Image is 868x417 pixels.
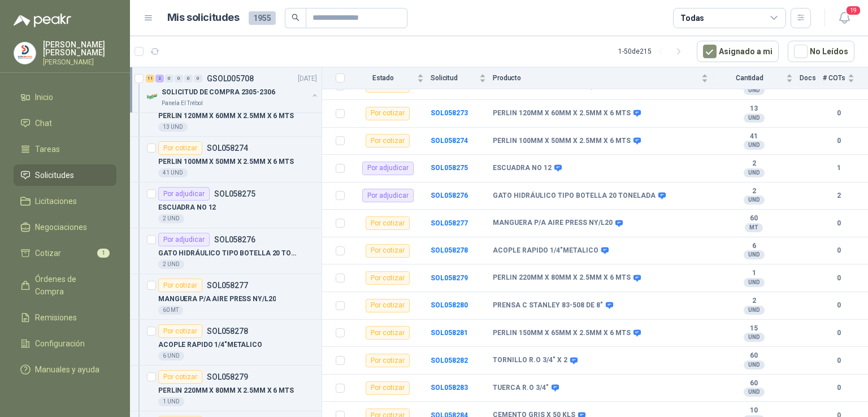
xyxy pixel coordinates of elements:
[207,281,248,289] p: SOL058277
[14,86,116,108] a: Inicio
[43,41,116,57] p: [PERSON_NAME] [PERSON_NAME]
[162,99,203,108] p: Panela El Trébol
[14,216,116,238] a: Negociaciones
[715,159,793,168] b: 2
[130,91,322,137] a: Por cotizarSOL058273PERLIN 120MM X 60MM X 2.5MM X 6 MTS13 UND
[744,360,765,370] div: UND
[207,327,248,335] p: SOL058278
[194,75,202,82] div: 0
[431,357,468,364] a: SOL058282
[158,111,294,121] p: PERLIN 120MM X 60MM X 2.5MM X 6 MTS
[493,384,549,393] b: TUERCA R.O 3/4"
[158,294,276,305] p: MANGUERA P/A AIRE PRESS NY/L20
[697,41,779,62] button: Asignado a mi
[431,192,468,199] a: SOL058276
[431,329,468,337] b: SOL058281
[366,299,410,312] div: Por cotizar
[158,168,188,177] div: 41 UND
[493,192,656,201] b: GATO HIDRÁULICO TIPO BOTELLA 20 TONELADA
[14,164,116,186] a: Solicitudes
[680,12,704,24] div: Todas
[823,383,854,393] b: 0
[744,168,765,177] div: UND
[158,202,216,213] p: ESCUADRA NO 12
[493,301,603,310] b: PRENSA C STANLEY 83-508 DE 8"
[800,67,823,89] th: Docs
[130,137,322,183] a: Por cotizarSOL058274PERLIN 100MM X 50MM X 2.5MM X 6 MTS41 UND
[744,306,765,315] div: UND
[493,67,715,89] th: Producto
[823,67,868,89] th: # COTs
[823,218,854,229] b: 0
[366,271,410,285] div: Por cotizar
[715,406,793,415] b: 10
[366,107,410,120] div: Por cotizar
[715,242,793,251] b: 6
[823,163,854,173] b: 1
[431,74,477,82] span: Solicitud
[14,307,116,328] a: Remisiones
[493,273,631,283] b: PERLIN 220MM X 80MM X 2.5MM X 6 MTS
[715,351,793,360] b: 60
[431,164,468,172] a: SOL058275
[431,384,468,392] a: SOL058283
[35,169,74,181] span: Solicitudes
[715,214,793,223] b: 60
[130,228,322,274] a: Por adjudicarSOL058276GATO HIDRÁULICO TIPO BOTELLA 20 TONELADA2 UND
[431,137,468,145] a: SOL058274
[715,269,793,278] b: 1
[431,67,493,89] th: Solicitud
[823,245,854,256] b: 0
[158,187,210,201] div: Por adjudicar
[715,105,793,114] b: 13
[146,75,154,82] div: 11
[834,8,854,28] button: 19
[184,75,193,82] div: 0
[158,340,262,350] p: ACOPLE RAPIDO 1/4"METALICO
[493,329,631,338] b: PERLIN 150MM X 65MM X 2.5MM X 6 MTS
[14,42,36,64] img: Company Logo
[207,373,248,381] p: SOL058279
[158,385,294,396] p: PERLIN 220MM X 80MM X 2.5MM X 6 MTS
[431,246,468,254] b: SOL058278
[715,187,793,196] b: 2
[165,75,173,82] div: 0
[14,268,116,302] a: Órdenes de Compra
[35,221,87,233] span: Negociaciones
[298,73,317,84] p: [DATE]
[366,244,410,258] div: Por cotizar
[158,351,184,360] div: 6 UND
[362,189,414,202] div: Por adjudicar
[823,108,854,119] b: 0
[823,300,854,311] b: 0
[744,196,765,205] div: UND
[715,379,793,388] b: 60
[823,355,854,366] b: 0
[493,164,552,173] b: ESCUADRA NO 12
[249,11,276,25] span: 1955
[14,359,116,380] a: Manuales y ayuda
[366,134,410,147] div: Por cotizar
[158,279,202,292] div: Por cotizar
[431,219,468,227] a: SOL058277
[146,72,319,108] a: 11 2 0 0 0 0 GSOL005708[DATE] Company LogoSOLICITUD DE COMPRA 2305-2306Panela El Trébol
[618,42,688,60] div: 1 - 50 de 215
[493,137,631,146] b: PERLIN 100MM X 50MM X 2.5MM X 6 MTS
[167,10,240,26] h1: Mis solicitudes
[431,301,468,309] b: SOL058280
[431,109,468,117] a: SOL058273
[493,356,567,365] b: TORNILLO R.O 3/4" X 2
[366,326,410,340] div: Por cotizar
[158,157,294,167] p: PERLIN 100MM X 50MM X 2.5MM X 6 MTS
[35,91,53,103] span: Inicio
[715,67,800,89] th: Cantidad
[130,274,322,320] a: Por cotizarSOL058277MANGUERA P/A AIRE PRESS NY/L2060 MT
[158,123,188,132] div: 13 UND
[35,143,60,155] span: Tareas
[14,138,116,160] a: Tareas
[35,247,61,259] span: Cotizar
[207,144,248,152] p: SOL058274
